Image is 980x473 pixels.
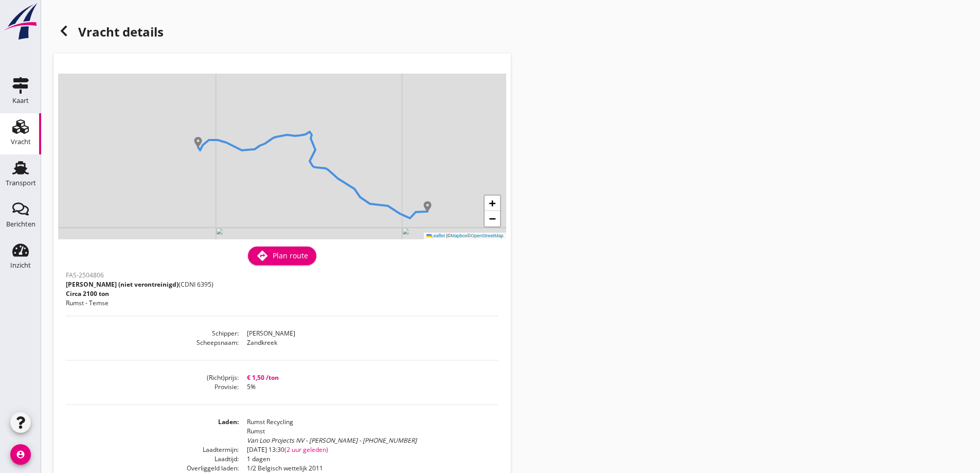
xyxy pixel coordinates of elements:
[256,250,269,262] i: directions
[247,436,498,445] div: Van Loo Projects NV - [PERSON_NAME] - [PHONE_NUMBER]
[256,250,308,262] div: Plan route
[284,445,328,454] span: (2 uur geleden)
[66,464,239,473] dt: Overliggeld laden
[489,197,495,209] span: +
[239,464,498,473] dd: 1/2 Belgisch wettelijk 2011
[2,3,39,41] img: logo-small.a267ee39.svg
[426,233,445,238] a: Leaflet
[66,373,239,382] dt: (Richt)prijs
[10,444,31,465] i: account_circle
[66,417,239,445] dt: Laden
[12,97,29,104] div: Kaart
[6,180,36,186] div: Transport
[11,138,31,145] div: Vracht
[489,212,495,225] span: −
[6,221,35,227] div: Berichten
[451,233,467,238] a: Mapbox
[10,262,31,269] div: Inzicht
[66,454,239,464] dt: Laadtijd
[422,201,433,212] img: Marker
[239,445,498,454] dd: [DATE] 13:30
[66,271,104,279] span: FAS-2504806
[66,280,213,289] p: (CDNI 6395)
[239,382,498,392] dd: 5%
[239,338,498,347] dd: Zandkreek
[239,329,498,338] dd: [PERSON_NAME]
[239,454,498,464] dd: 1 dagen
[66,299,213,308] p: Rumst - Temse
[239,373,498,382] dd: € 1,50 /ton
[471,233,504,238] a: OpenStreetMap
[66,280,179,289] span: [PERSON_NAME] (niet verontreinigd)
[193,137,203,147] img: Marker
[485,196,500,211] a: Zoom in
[446,233,447,238] span: |
[66,445,239,454] dt: Laadtermijn
[66,382,239,392] dt: Provisie
[54,21,164,45] h1: Vracht details
[485,211,500,226] a: Zoom out
[248,247,316,265] button: Plan route
[424,233,506,239] div: © ©
[239,417,498,445] dd: Rumst Recycling Rumst
[66,329,239,338] dt: Schipper
[66,289,213,299] p: Circa 2100 ton
[66,338,239,347] dt: Scheepsnaam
